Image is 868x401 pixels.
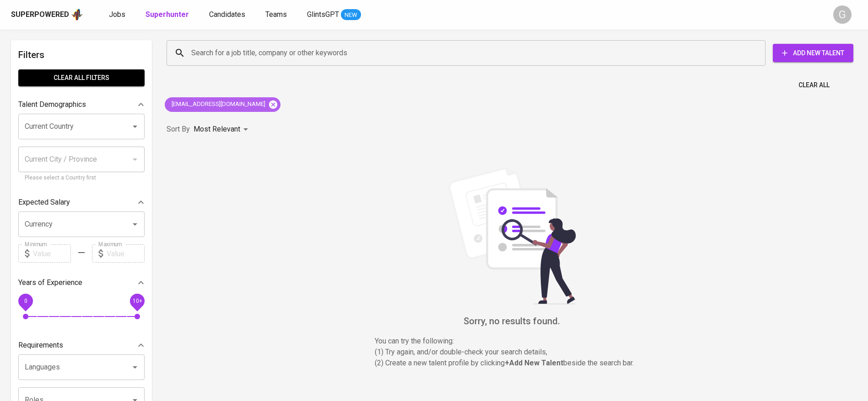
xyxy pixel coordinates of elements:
[18,340,63,351] p: Requirements
[375,347,649,358] p: (1) Try again, and/or double-check your search details,
[25,174,138,183] p: Please select a Country first
[505,359,563,367] b: + Add New Talent
[165,97,280,112] div: [EMAIL_ADDRESS][DOMAIN_NAME]
[129,218,141,231] button: Open
[209,9,247,21] a: Candidates
[780,47,846,59] span: Add New Talent
[443,167,581,304] img: file_searching.svg
[167,124,190,135] p: Sort By
[18,277,82,288] p: Years of Experience
[146,9,191,21] a: Superhunter
[194,121,251,138] div: Most Relevant
[18,336,145,354] div: Requirements
[798,79,830,91] span: Clear All
[265,10,287,19] span: Teams
[18,197,70,208] p: Expected Salary
[11,10,69,20] div: Superpowered
[129,361,141,374] button: Open
[18,47,145,62] h6: Filters
[375,336,649,347] p: You can try the following :
[167,314,857,328] h6: Sorry, no results found.
[18,193,145,211] div: Expected Salary
[307,9,361,21] a: GlintsGPT NEW
[18,69,145,86] button: Clear All filters
[132,298,142,304] span: 10+
[109,9,127,21] a: Jobs
[307,10,339,19] span: GlintsGPT
[107,244,145,263] input: Value
[165,100,271,109] span: [EMAIL_ADDRESS][DOMAIN_NAME]
[18,274,145,292] div: Years of Experience
[773,44,853,62] button: Add New Talent
[26,72,137,84] span: Clear All filters
[194,124,240,135] p: Most Relevant
[18,95,145,114] div: Talent Demographics
[24,298,27,304] span: 0
[146,10,189,19] b: Superhunter
[33,244,71,263] input: Value
[341,11,361,20] span: NEW
[265,9,289,21] a: Teams
[209,10,245,19] span: Candidates
[833,5,852,24] div: G
[375,358,649,369] p: (2) Create a new talent profile by clicking beside the search bar.
[129,120,141,133] button: Open
[71,8,83,21] img: app logo
[795,77,833,94] button: Clear All
[18,99,86,110] p: Talent Demographics
[109,10,125,19] span: Jobs
[11,8,83,21] a: Superpoweredapp logo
